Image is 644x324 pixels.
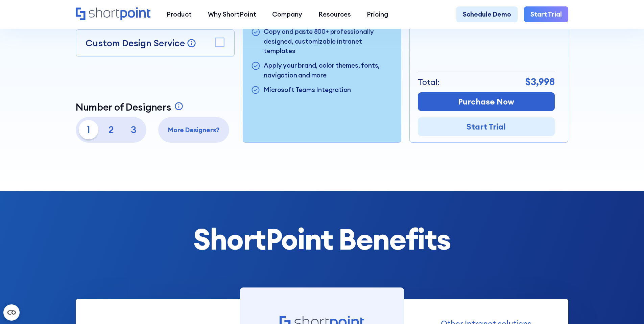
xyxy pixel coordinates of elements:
[200,6,264,23] a: Why ShortPoint
[162,125,226,135] p: More Designers?
[159,6,200,23] a: Product
[272,9,302,19] div: Company
[167,9,192,19] div: Product
[86,37,185,49] p: Custom Design Service
[524,6,568,23] a: Start Trial
[318,9,351,19] div: Resources
[76,101,171,113] p: Number of Designers
[264,27,393,56] p: Copy and paste 800+ professionally designed, customizable intranet templates
[79,120,98,139] p: 1
[418,76,440,88] p: Total:
[264,85,351,96] p: Microsoft Teams Integration
[101,120,121,139] p: 2
[76,101,186,113] a: Number of Designers
[359,6,397,23] a: Pricing
[264,6,310,23] a: Company
[76,7,150,21] a: Home
[264,61,393,80] p: Apply your brand, color themes, fonts, navigation and more
[610,292,644,324] iframe: Chat Widget
[418,92,555,111] a: Purchase Now
[76,223,568,255] h2: ShortPoint Benefits
[3,304,20,321] button: Open CMP widget
[367,9,388,19] div: Pricing
[310,6,359,23] a: Resources
[418,117,555,136] a: Start Trial
[124,120,143,139] p: 3
[456,6,518,23] a: Schedule Demo
[208,9,256,19] div: Why ShortPoint
[525,75,555,89] p: $3,998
